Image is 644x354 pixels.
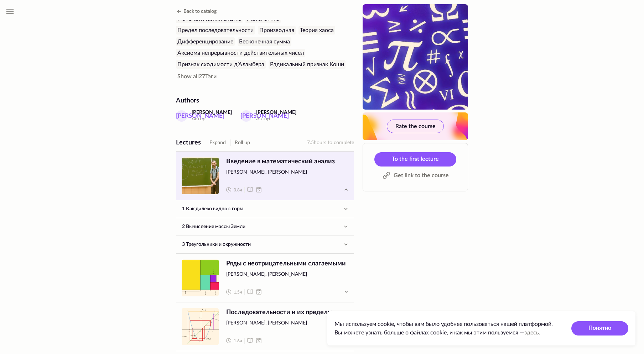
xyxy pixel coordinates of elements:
[192,116,232,123] div: Автор
[176,200,354,217] button: 1 Как далеко видно с горы
[226,320,348,327] span: [PERSON_NAME], [PERSON_NAME]
[374,152,456,167] a: To the first lecture
[176,200,340,217] a: 1 Как далеко видно с горы
[176,49,305,57] div: Аксиома непрерывности действительных чисел
[183,9,217,14] span: Back to catalog
[238,37,291,46] div: Бесконечная сумма
[176,138,201,147] div: Lectures
[334,321,553,335] span: Мы используем cookie, чтобы вам было удобнее пользоваться нашей платформой. Вы можете узнать боль...
[226,259,348,268] span: Ряды с неотрицательными слагаемыми
[176,37,235,46] div: Дифференцирование
[234,338,242,344] span: 1.6 ч
[226,169,348,176] span: [PERSON_NAME], [PERSON_NAME]
[176,236,354,253] button: 3 Треугольники и окружности
[176,96,354,105] div: Authors
[176,152,354,200] a: undefinedВведение в математический анализ[PERSON_NAME], [PERSON_NAME] 0.8ч
[269,60,346,69] div: Радикальный признак Коши
[374,169,456,182] button: Get link to the course
[176,110,187,122] div: [PERSON_NAME]
[192,109,232,116] div: [PERSON_NAME]
[387,120,444,133] button: Rate the course
[314,140,354,145] span: hours to complete
[571,321,628,335] button: Понятно
[226,308,348,317] span: Последовательности и их пределы
[176,26,255,35] div: Предел последовательности
[177,74,199,79] span: Show all
[234,187,242,193] span: 0.8 ч
[176,72,218,81] button: Show all27Тэги
[392,156,439,162] span: To the first lecture
[226,271,348,278] span: [PERSON_NAME], [PERSON_NAME]
[298,26,335,35] div: Теория хаоса
[240,110,252,122] div: [PERSON_NAME]
[394,171,449,180] span: Get link to the course
[176,302,354,351] a: undefinedПоследовательности и их пределы[PERSON_NAME], [PERSON_NAME] 1.6ч
[175,7,217,16] button: Back to catalog
[176,236,340,253] a: 3 Треугольники и окружности
[176,218,354,235] button: 2 Вычисление массы Земли
[176,218,340,235] a: 2 Вычисление массы Земли
[234,289,242,295] span: 1.5 ч
[258,26,296,35] div: Производная
[176,60,266,69] div: Признак сходимости д’Аламбера
[176,254,354,302] a: undefinedРяды с неотрицательными слагаемыми[PERSON_NAME], [PERSON_NAME] 1.5ч
[209,138,226,147] button: Expand
[307,138,354,147] div: 7.5
[256,116,296,123] div: Автор
[256,109,296,116] div: [PERSON_NAME]
[524,330,540,335] a: здесь.
[226,157,348,166] span: Введение в математический анализ
[177,74,217,79] span: 27
[235,138,250,147] button: Roll up
[205,74,217,79] span: Тэги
